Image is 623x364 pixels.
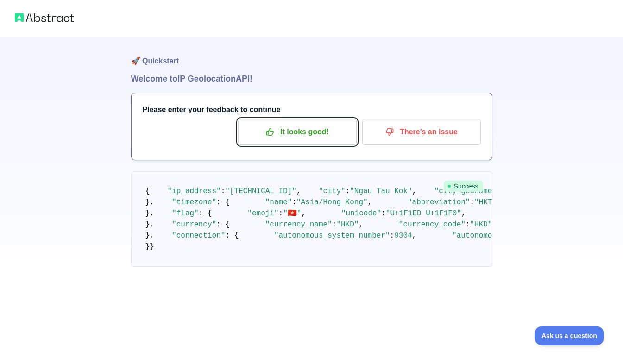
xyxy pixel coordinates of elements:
span: , [461,209,466,218]
span: "[TECHNICAL_ID]" [225,187,296,195]
span: : [279,209,283,218]
span: , [412,187,417,195]
span: "U+1F1ED U+1F1F0" [386,209,461,218]
span: : { [216,220,230,229]
h1: 🚀 Quickstart [131,37,492,72]
span: , [412,232,417,240]
img: Abstract logo [15,11,74,24]
span: "currency" [172,220,216,229]
span: : [346,187,350,195]
span: "autonomous_system_number" [274,232,390,240]
span: { [145,187,150,195]
span: "city" [319,187,346,195]
span: 9304 [394,232,412,240]
span: : { [216,198,230,207]
span: "Ngau Tau Kok" [350,187,412,195]
button: It looks good! [238,119,357,145]
span: "currency_name" [265,220,332,229]
span: "ip_address" [168,187,221,195]
span: "unicode" [341,209,381,218]
span: "Asia/Hong_Kong" [296,198,368,207]
span: "HKD" [336,220,359,229]
span: , [301,209,306,218]
span: : { [199,209,212,218]
span: "currency_code" [399,220,466,229]
span: "🇭🇰" [283,209,301,218]
iframe: Toggle Customer Support [535,326,604,345]
span: : [381,209,386,218]
span: , [359,220,363,229]
span: : [292,198,296,207]
span: Success [444,181,483,192]
span: "autonomous_system_organization" [452,232,594,240]
span: "HKD" [470,220,492,229]
button: There's an issue [362,119,481,145]
span: "timezone" [172,198,216,207]
span: "name" [265,198,292,207]
span: "connection" [172,232,225,240]
span: , [368,198,372,207]
span: : [466,220,470,229]
span: "HKT" [474,198,497,207]
span: : [470,198,474,207]
span: "emoji" [247,209,278,218]
span: "flag" [172,209,199,218]
p: There's an issue [369,124,474,140]
span: : [221,187,226,195]
span: : [332,220,337,229]
h3: Please enter your feedback to continue [143,104,481,115]
h1: Welcome to IP Geolocation API! [131,72,492,85]
span: , [296,187,301,195]
p: It looks good! [245,124,350,140]
span: : [390,232,395,240]
span: : { [225,232,239,240]
span: "city_geoname_id" [434,187,510,195]
span: "abbreviation" [408,198,470,207]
